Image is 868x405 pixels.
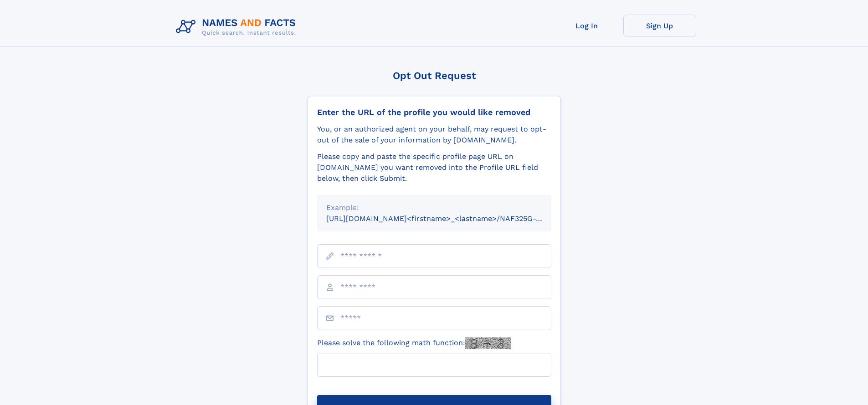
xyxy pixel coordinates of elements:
[550,15,623,37] a: Log In
[308,70,561,81] div: Opt Out Request
[317,124,551,146] div: You, or an authorized agent on your behalf, may request to opt-out of the sale of your informatio...
[326,202,542,213] div: Example:
[317,337,511,349] label: Please solve the following math function:
[623,15,696,37] a: Sign Up
[326,214,569,223] small: [URL][DOMAIN_NAME]<firstname>_<lastname>/NAF325G-xxxxxxxx
[317,151,551,184] div: Please copy and paste the specific profile page URL on [DOMAIN_NAME] you want removed into the Pr...
[172,15,303,39] img: Logo Names and Facts
[317,107,551,117] div: Enter the URL of the profile you would like removed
